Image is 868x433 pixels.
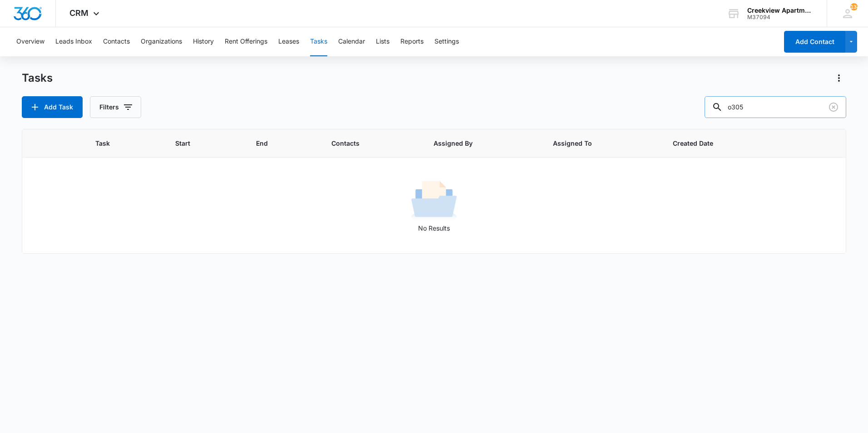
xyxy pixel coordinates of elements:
[747,14,814,20] div: account id
[411,178,457,223] img: No Results
[22,96,83,118] button: Add Task
[832,71,846,85] button: Actions
[434,138,518,148] span: Assigned By
[90,96,141,118] button: Filters
[23,223,845,233] p: No Results
[850,3,858,10] span: 134
[826,100,841,114] button: Clear
[784,31,845,53] button: Add Contact
[95,138,140,148] span: Task
[673,138,759,148] span: Created Date
[225,27,267,56] button: Rent Offerings
[850,3,858,10] div: notifications count
[747,7,814,14] div: account name
[55,27,92,56] button: Leads Inbox
[278,27,299,56] button: Leases
[141,27,182,56] button: Organizations
[256,138,296,148] span: End
[553,138,637,148] span: Assigned To
[22,71,53,85] h1: Tasks
[16,27,44,56] button: Overview
[331,138,399,148] span: Contacts
[434,27,459,56] button: Settings
[310,27,327,56] button: Tasks
[400,27,424,56] button: Reports
[376,27,390,56] button: Lists
[705,96,846,118] input: Search Tasks
[69,8,89,18] span: CRM
[338,27,365,56] button: Calendar
[175,138,221,148] span: Start
[103,27,130,56] button: Contacts
[193,27,214,56] button: History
